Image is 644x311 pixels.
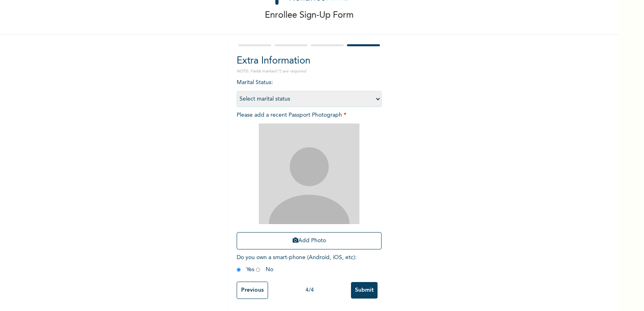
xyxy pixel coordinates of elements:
div: 4 / 4 [268,286,351,295]
h2: Extra Information [237,54,382,68]
img: Crop [259,124,359,224]
p: Enrollee Sign-Up Form [265,9,354,22]
span: Do you own a smart-phone (Android, iOS, etc) : Yes No [237,255,357,272]
p: NOTE: Fields marked (*) are required [237,68,382,74]
input: Submit [351,282,378,299]
input: Previous [237,282,268,299]
span: Marital Status : [237,80,382,102]
button: Add Photo [237,232,382,249]
span: Please add a recent Passport Photograph [237,112,382,253]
